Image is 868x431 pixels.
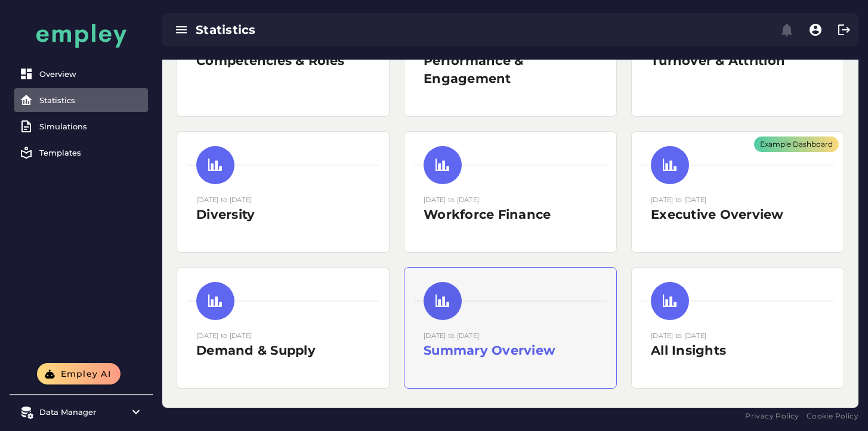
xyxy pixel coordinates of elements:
small: [DATE] to [DATE] [651,331,706,340]
h2: Diversity [196,206,370,224]
a: Overview [14,62,148,86]
div: Statistics [196,21,484,38]
div: Templates [39,148,143,157]
h2: Demand & Supply [196,342,370,359]
small: [DATE] to [DATE] [424,331,479,340]
div: Statistics [39,95,143,105]
small: [DATE] to [DATE] [424,196,479,204]
a: Templates [14,141,148,165]
a: Cookie Policy [807,410,858,422]
div: Data Manager [39,407,123,417]
span: Empley AI [60,368,111,379]
h2: Performance & Engagement [424,52,597,88]
div: Overview [39,69,143,79]
h2: Turnover & Attrition [651,52,824,70]
h2: Workforce Finance [424,206,597,224]
h2: Summary Overview [424,342,597,359]
button: Empley AI [37,363,121,385]
small: [DATE] to [DATE] [196,196,252,204]
h2: All Insights [651,342,824,359]
a: Statistics [14,88,148,112]
h2: Competencies & Roles [196,52,370,70]
div: Simulations [39,122,143,131]
a: Privacy Policy [745,410,799,422]
a: Simulations [14,114,148,138]
small: [DATE] to [DATE] [196,331,252,340]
